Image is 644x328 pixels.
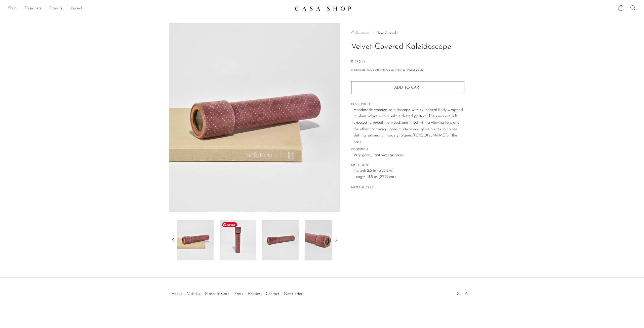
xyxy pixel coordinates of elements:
a: Press [234,292,243,296]
a: Contact [266,292,279,296]
span: Add to cart [394,86,421,90]
a: Check your purchasing power - Learn more about Affirm Financing (opens in modal) [388,69,423,71]
p: Starting at /mo with Affirm. [351,68,464,72]
nav: Breadcrumbs [351,31,464,35]
img: Velvet-Covered Kaleidoscope [220,220,256,260]
h1: Velvet-Covered Kaleidoscope [351,40,464,53]
a: About [172,292,182,296]
a: Policies [248,292,261,296]
span: Very good; light vintage wear. [353,152,464,159]
a: New Arrivals [376,31,398,35]
a: Visit Us [187,292,200,296]
img: Velvet-Covered Kaleidoscope [305,220,341,260]
p: Handmade wooden kaleidoscope with cylindrical body wrapped in plum velvet with a subtle dotted pa... [353,107,464,146]
img: Velvet-Covered Kaleidoscope [262,220,299,260]
a: PT [465,292,469,296]
span: $149 [364,69,369,71]
em: [PERSON_NAME] [412,133,447,137]
span: Length: 11.5 in (29.21 cm) [353,174,464,180]
a: Journal [70,5,82,12]
nav: Desktop navigation [8,4,291,13]
a: Shop [8,5,17,12]
span: Spara [222,222,237,227]
button: MATERIAL CARE [351,186,373,190]
span: Collections [351,31,370,35]
ul: Quick links [169,288,305,297]
span: DIMENSIONS [351,163,464,168]
span: CONDITION [351,148,464,152]
a: Designers [25,5,41,12]
ul: Social Medias [453,288,472,297]
a: Material Care [205,292,229,296]
img: Velvet-Covered Kaleidoscope [177,220,214,260]
a: IG [456,292,460,296]
span: DESCRIPTION [351,102,464,107]
ul: NEW HEADER MENU [8,4,291,13]
a: Projects [49,5,62,12]
span: Height: 2.5 in (6.35 cm) [353,168,464,174]
img: Velvet-Covered Kaleidoscope [169,23,340,212]
span: 2 379 kr [351,60,365,64]
button: Add to cart [351,81,464,94]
